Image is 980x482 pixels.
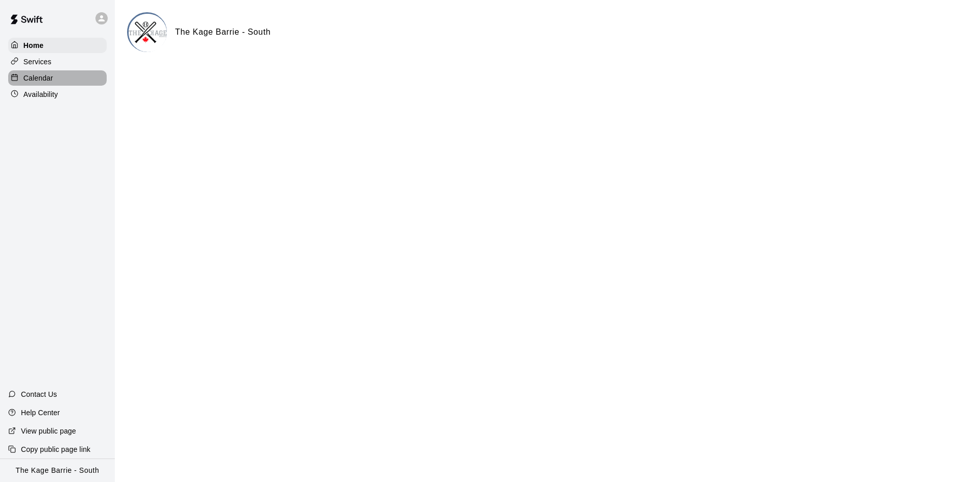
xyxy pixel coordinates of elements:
[8,38,107,53] a: Home
[175,26,271,39] h6: The Kage Barrie - South
[8,54,107,69] a: Services
[21,389,57,399] p: Contact Us
[8,87,107,102] a: Availability
[8,70,107,86] a: Calendar
[16,465,100,476] p: The Kage Barrie - South
[23,73,53,83] p: Calendar
[21,408,60,418] p: Help Center
[23,57,52,67] p: Services
[21,426,76,436] p: View public page
[23,40,44,50] p: Home
[21,444,90,454] p: Copy public page link
[129,14,167,52] img: The Kage Barrie - South logo
[23,89,58,99] p: Availability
